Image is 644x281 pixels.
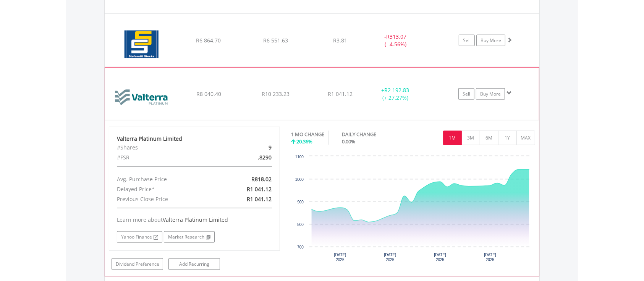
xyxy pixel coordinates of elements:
[458,88,474,100] a: Sell
[117,231,162,243] a: Yahoo Finance
[342,138,356,145] span: 0.00%
[247,185,272,193] span: R1 041.12
[461,131,480,145] button: 3M
[297,200,304,204] text: 900
[164,231,215,243] a: Market Research
[111,184,222,194] div: Delayed Price*
[291,153,535,267] svg: Interactive chart
[168,258,220,270] a: Add Recurring
[297,138,313,145] span: 20.36%
[291,131,325,138] div: 1 MO CHANGE
[117,135,272,143] div: Valterra Platinum Limited
[295,155,304,159] text: 1100
[222,153,277,162] div: .8290
[263,37,288,44] span: R6 551.63
[291,153,536,267] div: Chart. Highcharts interactive chart.
[328,90,353,97] span: R1 041.12
[196,37,221,44] span: R6 864.70
[480,131,498,145] button: 6M
[117,216,272,224] div: Learn more about
[384,253,396,262] text: [DATE] 2025
[297,245,304,249] text: 700
[111,174,222,184] div: Avg. Purchase Price
[247,195,272,203] span: R1 041.12
[484,253,496,262] text: [DATE] 2025
[111,143,222,153] div: #Shares
[334,253,346,262] text: [DATE] 2025
[163,216,228,223] span: Valterra Platinum Limited
[333,37,347,44] span: R3.81
[112,258,163,270] a: Dividend Preference
[367,33,424,48] div: - (- 4.56%)
[196,90,221,97] span: R8 040.40
[251,175,272,183] span: R818.02
[498,131,517,145] button: 1Y
[222,143,277,153] div: 9
[342,131,403,138] div: DAILY CHANGE
[109,77,175,118] img: EQU.ZA.VAL.png
[476,88,505,100] a: Buy More
[384,86,409,94] span: R2 192.83
[297,223,304,227] text: 800
[434,253,446,262] text: [DATE] 2025
[516,131,535,145] button: MAX
[367,86,424,102] div: + (+ 27.27%)
[108,24,174,65] img: EQU.ZA.SSK.png
[111,194,222,204] div: Previous Close Price
[476,35,505,46] a: Buy More
[459,35,475,46] a: Sell
[111,153,222,162] div: #FSR
[443,131,462,145] button: 1M
[262,90,290,97] span: R10 233.23
[386,33,406,40] span: R313.07
[295,177,304,182] text: 1000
